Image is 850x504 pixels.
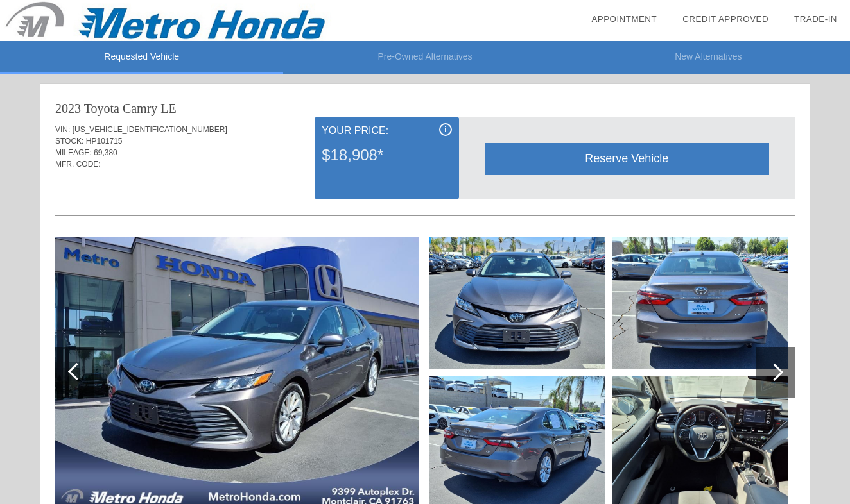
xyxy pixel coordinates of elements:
a: Trade-In [794,14,837,24]
div: 2023 Toyota Camry [55,99,157,117]
li: New Alternatives [567,41,850,74]
span: VIN: [55,125,70,134]
img: b6979a33bc52990840555d7d01554566.jpg [612,237,788,369]
a: Appointment [591,14,657,24]
div: $18,908* [322,139,451,172]
span: MILEAGE: [55,148,92,157]
div: Reserve Vehicle [485,143,769,174]
li: Pre-Owned Alternatives [283,41,566,74]
span: i [444,125,446,134]
img: 14d2df345e99e7d6c7c17198e4b1fe37.jpg [429,237,605,369]
span: MFR. CODE: [55,160,101,169]
div: Quoted on [DATE] 5:03:07 PM [55,178,795,198]
span: STOCK: [55,137,83,146]
span: HP101715 [86,137,123,146]
a: Credit Approved [682,14,768,24]
div: Your Price: [322,123,451,139]
div: LE [160,99,176,117]
span: [US_VEHICLE_IDENTIFICATION_NUMBER] [73,125,227,134]
span: 69,380 [94,148,117,157]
